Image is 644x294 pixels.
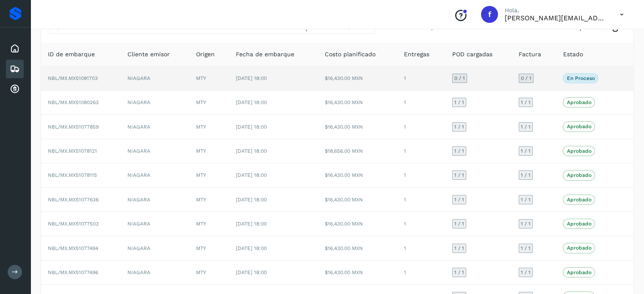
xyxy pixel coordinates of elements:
[121,163,190,187] td: NIAGARA
[6,39,24,58] div: Inicio
[189,236,229,260] td: MTY
[567,172,591,178] p: Aprobado
[236,148,267,154] span: [DATE] 18:00
[48,269,98,275] span: NBL/MX.MX51077496
[397,115,445,139] td: 1
[454,124,464,129] span: 1 / 1
[48,221,99,227] span: NBL/MX.MX51077503
[48,172,97,178] span: NBL/MX.MX51078115
[121,91,190,115] td: NIAGARA
[48,75,98,81] span: NBL/MX.MX51081703
[521,173,531,178] span: 1 / 1
[48,50,95,59] span: ID de embarque
[521,221,531,226] span: 1 / 1
[48,245,98,251] span: NBL/MX.MX51077494
[127,50,170,59] span: Cliente emisor
[318,139,398,163] td: $18,656.00 MXN
[397,91,445,115] td: 1
[325,50,376,59] span: Costo planificado
[236,197,267,203] span: [DATE] 18:00
[48,99,99,105] span: NBL/MX.MX51080263
[48,197,99,203] span: NBL/MX.MX51077636
[236,221,267,227] span: [DATE] 18:00
[521,76,531,81] span: 0 / 1
[48,148,97,154] span: NBL/MX.MX51078121
[121,212,190,236] td: NIAGARA
[236,172,267,178] span: [DATE] 18:00
[567,99,591,105] p: Aprobado
[454,76,465,81] span: 0 / 1
[454,173,464,178] span: 1 / 1
[189,188,229,212] td: MTY
[505,7,606,14] p: Hola,
[236,124,267,130] span: [DATE] 18:00
[189,212,229,236] td: MTY
[521,246,531,251] span: 1 / 1
[121,261,190,285] td: NIAGARA
[397,236,445,260] td: 1
[318,91,398,115] td: $16,430.00 MXN
[521,270,531,275] span: 1 / 1
[521,100,531,105] span: 1 / 1
[6,80,24,99] div: Cuentas por cobrar
[6,60,24,78] div: Embarques
[48,124,99,130] span: NBL/MX.MX51077859
[563,50,583,59] span: Estado
[121,236,190,260] td: NIAGARA
[196,50,215,59] span: Origen
[121,115,190,139] td: NIAGARA
[318,212,398,236] td: $16,430.00 MXN
[236,245,267,251] span: [DATE] 18:00
[521,148,531,154] span: 1 / 1
[189,115,229,139] td: MTY
[189,261,229,285] td: MTY
[519,50,541,59] span: Factura
[454,221,464,226] span: 1 / 1
[454,148,464,154] span: 1 / 1
[567,148,591,154] p: Aprobado
[397,66,445,91] td: 1
[521,197,531,202] span: 1 / 1
[189,163,229,187] td: MTY
[397,261,445,285] td: 1
[567,75,594,81] p: En proceso
[521,124,531,129] span: 1 / 1
[505,14,606,22] p: flor.compean@gruporeyes.com.mx
[567,269,591,275] p: Aprobado
[397,139,445,163] td: 1
[121,66,190,91] td: NIAGARA
[397,212,445,236] td: 1
[318,188,398,212] td: $16,430.00 MXN
[189,139,229,163] td: MTY
[121,139,190,163] td: NIAGARA
[454,246,464,251] span: 1 / 1
[404,50,429,59] span: Entregas
[454,197,464,202] span: 1 / 1
[397,163,445,187] td: 1
[567,245,591,251] p: Aprobado
[236,99,267,105] span: [DATE] 18:00
[318,115,398,139] td: $16,430.00 MXN
[567,124,591,129] p: Aprobado
[318,163,398,187] td: $16,430.00 MXN
[397,188,445,212] td: 1
[189,66,229,91] td: MTY
[318,66,398,91] td: $16,430.00 MXN
[236,269,267,275] span: [DATE] 18:00
[454,270,464,275] span: 1 / 1
[454,100,464,105] span: 1 / 1
[567,197,591,203] p: Aprobado
[121,188,190,212] td: NIAGARA
[236,75,267,81] span: [DATE] 18:00
[567,221,591,227] p: Aprobado
[452,50,492,59] span: POD cargadas
[189,91,229,115] td: MTY
[318,236,398,260] td: $16,430.00 MXN
[236,50,294,59] span: Fecha de embarque
[318,261,398,285] td: $16,430.00 MXN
